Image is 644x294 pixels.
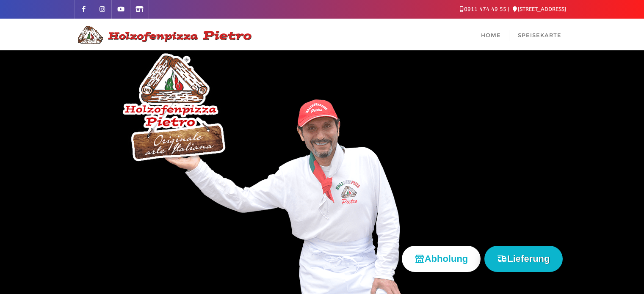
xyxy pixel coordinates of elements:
[518,32,561,38] span: Speisekarte
[481,32,501,38] span: Home
[513,6,566,12] a: [STREET_ADDRESS]
[402,246,481,272] button: Abholung
[484,246,562,272] button: Lieferung
[460,6,506,12] a: 0911 474 49 55
[473,19,509,50] a: Home
[509,19,570,50] a: Speisekarte
[75,25,252,45] img: Logo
